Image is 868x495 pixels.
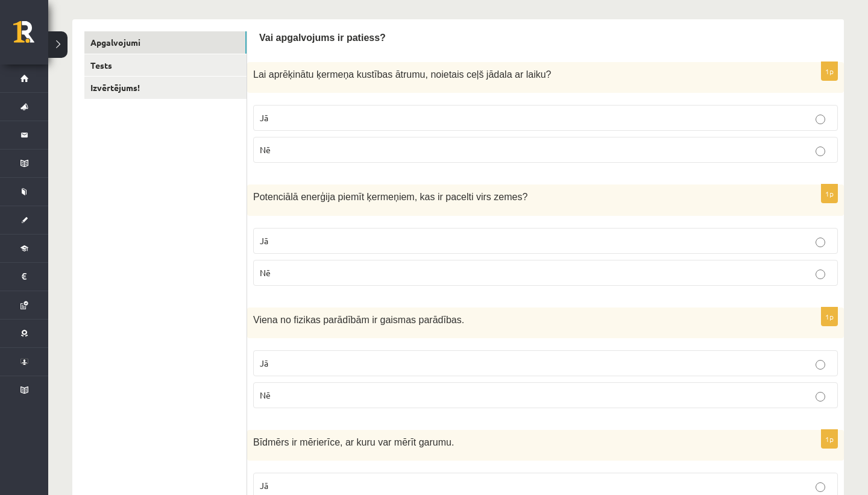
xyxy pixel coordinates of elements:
[816,270,825,279] input: Nē
[260,358,268,368] span: Jā
[816,115,825,124] input: Jā
[84,31,247,54] a: Apgalvojumi
[522,192,527,202] span: ?
[260,235,268,246] span: Jā
[260,267,271,278] span: Nē
[260,112,268,123] span: Jā
[816,392,825,402] input: Nē
[259,33,386,43] span: Vai apgalvojums ir patiess?
[260,144,271,155] span: Nē
[13,21,48,51] a: Rīgas 1. Tālmācības vidusskola
[816,482,825,492] input: Jā
[84,77,247,99] a: Izvērtējums!
[253,192,522,202] span: Potenciālā enerģija piemīt ķermeņiem, kas ir pacelti virs zemes
[816,238,825,247] input: Jā
[821,429,838,449] p: 1p
[821,61,838,81] p: 1p
[816,147,825,156] input: Nē
[253,437,454,447] span: Bīdmērs ir mērierīce, ar kuru var mērīt garumu.
[84,54,247,77] a: Tests
[816,360,825,370] input: Jā
[253,69,552,80] span: Lai aprēķinātu ķermeņa kustības ātrumu, noietais ceļš jādala ar laiku?
[253,315,464,325] span: Viena no fizikas parādībām ir gaismas parādības.
[821,307,838,326] p: 1p
[260,389,271,400] span: Nē
[821,184,838,203] p: 1p
[260,480,268,491] span: Jā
